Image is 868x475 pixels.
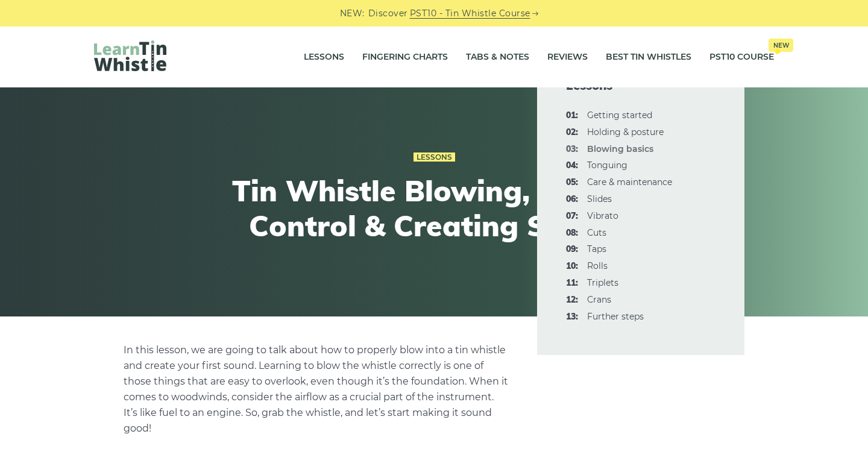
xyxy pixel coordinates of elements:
[566,242,578,257] span: 09:
[566,175,578,190] span: 05:
[566,276,578,291] span: 11:
[587,244,606,254] a: 09:Taps
[587,227,606,238] a: 08:Cuts
[587,127,664,137] a: 02:Holding & posture
[566,259,578,274] span: 10:
[587,210,618,221] a: 07:Vibrato
[566,209,578,224] span: 07:
[362,42,448,72] a: Fingering Charts
[304,42,344,72] a: Lessons
[414,153,455,162] a: Lessons
[94,40,166,71] img: LearnTinWhistle.com
[587,311,644,322] a: 13:Further steps
[587,260,608,271] a: 10:Rolls
[566,192,578,207] span: 06:
[587,277,618,288] a: 11:Triplets
[606,42,691,72] a: Best Tin Whistles
[566,125,578,140] span: 02:
[124,342,508,436] p: In this lesson, we are going to talk about how to properly blow into a tin whistle and create you...
[466,42,529,72] a: Tabs & Notes
[587,193,612,204] a: 06:Slides
[587,294,611,305] a: 12:Crans
[566,293,578,307] span: 12:
[212,174,656,243] h1: Tin Whistle Blowing, Breath Control & Creating Sound
[587,110,652,121] a: 01:Getting started
[566,159,578,173] span: 04:
[587,143,653,154] strong: Blowing basics
[566,109,578,123] span: 01:
[587,177,672,187] a: 05:Care & maintenance
[709,42,774,72] a: PST10 CourseNew
[566,142,578,157] span: 03:
[566,226,578,241] span: 08:
[769,39,793,52] span: New
[547,42,588,72] a: Reviews
[566,310,578,324] span: 13:
[587,160,627,171] a: 04:Tonguing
